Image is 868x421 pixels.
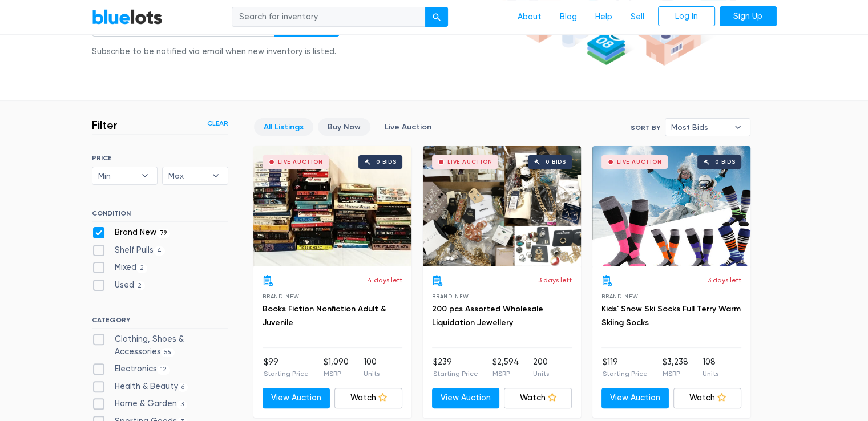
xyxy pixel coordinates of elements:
span: Brand New [432,293,469,299]
p: Starting Price [433,369,478,379]
label: Mixed [92,261,148,274]
b: ▾ [204,167,228,184]
span: Max [168,167,206,184]
p: Starting Price [603,369,648,379]
div: 0 bids [376,159,397,165]
a: View Auction [432,388,500,408]
h3: Filter [92,118,118,132]
li: $119 [603,356,648,379]
div: 0 bids [715,159,736,165]
label: Electronics [92,363,171,375]
li: $99 [264,356,309,379]
a: Sell [621,6,653,28]
p: Units [364,369,380,379]
span: 3 [177,400,188,410]
span: 2 [134,281,146,290]
h6: CATEGORY [92,316,228,329]
p: MSRP [492,369,519,379]
a: Live Auction 0 bids [423,146,581,266]
li: $3,238 [662,356,688,379]
li: 100 [364,356,380,379]
div: Live Auction [447,159,492,165]
span: 79 [156,229,171,238]
a: Live Auction 0 bids [592,146,750,266]
a: Live Auction [375,118,441,136]
p: MSRP [662,369,688,379]
h6: PRICE [92,154,228,162]
span: Brand New [263,293,300,299]
a: Buy Now [318,118,370,136]
a: View Auction [601,388,669,408]
label: Brand New [92,226,171,239]
p: Starting Price [264,369,309,379]
li: $2,594 [492,356,519,379]
a: Log In [658,6,715,27]
li: 108 [703,356,718,379]
p: 3 days left [708,275,741,285]
label: Shelf Pulls [92,244,165,257]
a: View Auction [263,388,330,408]
a: Live Auction 0 bids [253,146,411,266]
p: Units [703,369,718,379]
label: Used [92,279,146,292]
label: Clothing, Shoes & Accessories [92,333,228,358]
li: $1,090 [324,356,349,379]
b: ▾ [726,119,750,136]
a: About [508,6,551,28]
a: Clear [207,118,228,128]
p: Units [533,369,549,379]
a: Help [586,6,621,28]
div: Live Auction [278,159,323,165]
a: All Listings [254,118,313,136]
a: Blog [551,6,586,28]
div: 0 bids [546,159,566,165]
a: Watch [504,388,572,408]
span: 12 [157,365,171,374]
span: Brand New [601,293,639,299]
span: 6 [178,383,188,392]
span: Min [98,167,136,184]
span: Most Bids [671,119,728,136]
div: Live Auction [617,159,662,165]
label: Health & Beauty [92,380,188,393]
a: BlueLots [92,9,163,25]
p: 4 days left [368,275,402,285]
li: $239 [433,356,478,379]
label: Home & Garden [92,398,188,410]
a: Sign Up [720,6,777,27]
span: 55 [161,348,175,357]
p: MSRP [324,369,349,379]
div: Subscribe to be notified via email when new inventory is listed. [92,46,340,58]
label: Sort By [631,123,660,133]
input: Search for inventory [232,7,426,27]
a: Watch [334,388,402,408]
a: Books Fiction Nonfiction Adult & Juvenile [263,304,386,327]
a: 200 pcs Assorted Wholesale Liquidation Jewellery [432,304,543,327]
h6: CONDITION [92,209,228,222]
b: ▾ [133,167,157,184]
span: 4 [154,246,165,256]
p: 3 days left [538,275,572,285]
span: 2 [136,264,148,273]
li: 200 [533,356,549,379]
a: Watch [673,388,741,408]
a: Kids' Snow Ski Socks Full Terry Warm Skiing Socks [601,304,741,327]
